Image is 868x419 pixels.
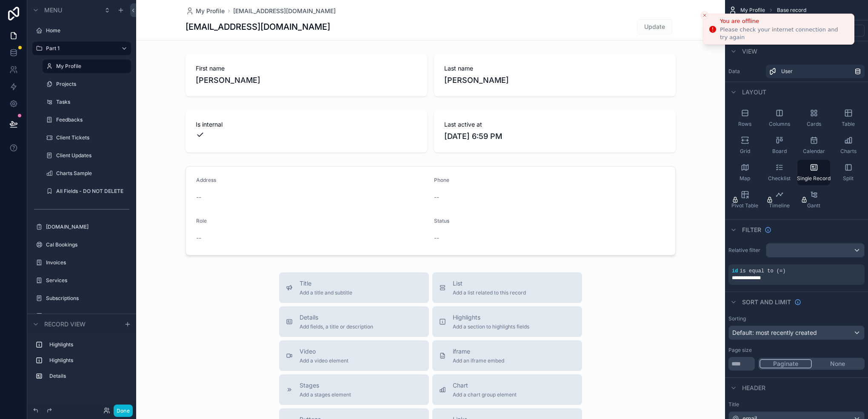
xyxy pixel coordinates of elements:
[49,341,128,348] label: Highlights
[728,315,746,322] label: Sorting
[772,148,787,155] span: Board
[732,268,738,274] span: id
[742,298,791,306] span: Sort And Limit
[763,133,796,158] button: Board
[807,121,821,127] span: Cards
[742,47,757,56] span: View
[56,116,129,123] label: Feedbacks
[728,68,762,75] label: Data
[766,65,865,78] a: User
[46,241,129,248] label: Cal Bookings
[728,160,761,185] button: Map
[807,202,820,209] span: Gantt
[56,99,129,105] label: Tasks
[840,148,857,155] span: Charts
[832,133,865,158] button: Charts
[46,45,114,52] label: Part 1
[56,134,129,141] label: Client Tickets
[742,88,766,96] span: Layout
[738,121,751,127] span: Rows
[728,187,761,212] button: Pivot Table
[720,17,847,25] div: You are offline
[196,7,225,15] span: My Profile
[728,326,865,340] button: Default: most recently created
[740,7,765,14] span: My Profile
[46,259,129,266] label: Invoices
[763,160,796,185] button: Checklist
[843,175,854,182] span: Split
[728,105,761,131] button: Rows
[777,7,806,14] span: Base record
[740,268,785,274] span: is equal to (=)
[56,81,129,88] label: Projects
[46,295,129,302] label: Subscriptions
[27,334,136,391] div: scrollable content
[732,329,817,336] span: Default: most recently created
[763,187,796,212] button: Timeline
[56,152,129,159] label: Client Updates
[731,202,758,209] span: Pivot Table
[46,277,129,284] label: Services
[720,26,847,41] div: Please check your internet connection and try again
[49,357,128,364] label: Highlights
[56,170,129,177] label: Charts Sample
[797,133,830,158] button: Calendar
[803,148,825,155] span: Calendar
[740,175,750,182] span: Map
[186,21,330,33] h1: [EMAIL_ADDRESS][DOMAIN_NAME]
[56,63,126,70] label: My Profile
[114,405,133,417] button: Done
[797,187,830,212] button: Gantt
[728,401,865,408] label: Title
[740,148,750,155] span: Grid
[44,6,62,14] span: Menu
[832,105,865,131] button: Table
[797,175,831,182] span: Single Record
[781,68,793,75] span: User
[46,313,129,320] label: Contact Us
[768,175,791,182] span: Checklist
[769,121,790,127] span: Columns
[759,359,812,368] button: Paginate
[742,384,765,392] span: Header
[728,347,752,354] label: Page size
[44,320,86,328] span: Record view
[233,7,336,15] a: [EMAIL_ADDRESS][DOMAIN_NAME]
[812,359,863,368] button: None
[842,121,855,127] span: Table
[46,224,129,230] label: [DOMAIN_NAME]
[797,160,830,185] button: Single Record
[728,133,761,158] button: Grid
[797,105,830,131] button: Cards
[769,202,790,209] span: Timeline
[49,373,128,379] label: Details
[56,188,129,195] label: All Fields - DO NOT DELETE
[832,160,865,185] button: Split
[46,27,129,34] label: Home
[763,105,796,131] button: Columns
[728,247,762,254] label: Relative filter
[742,226,761,234] span: Filter
[700,11,709,20] button: Close toast
[186,7,225,15] a: My Profile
